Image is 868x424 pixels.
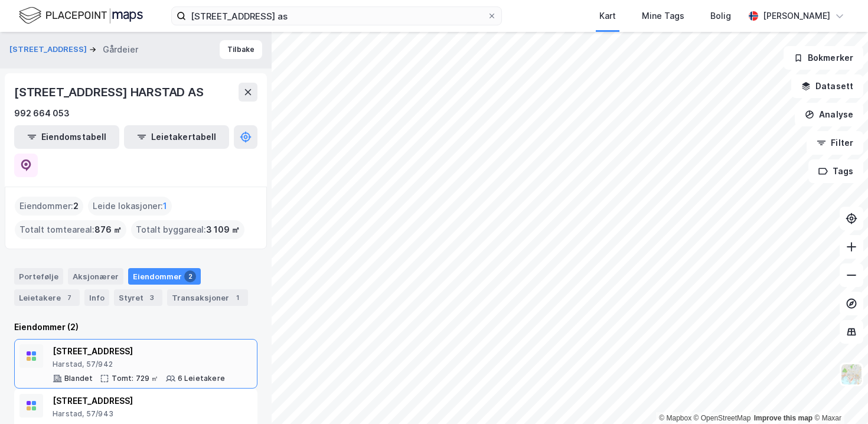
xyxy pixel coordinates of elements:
img: logo.f888ab2527a4732fd821a326f86c7f29.svg [19,5,143,26]
div: Kart [599,9,616,23]
div: 2 [184,270,196,282]
button: Tilbake [220,40,262,59]
div: 992 664 053 [14,106,70,120]
span: 876 ㎡ [94,223,122,237]
span: 1 [163,199,167,213]
div: Harstad, 57/943 [53,409,219,419]
div: 6 Leietakere [178,374,225,383]
a: Improve this map [754,414,812,422]
span: 2 [73,199,79,213]
button: Leietakertabell [124,125,229,149]
span: 3 109 ㎡ [206,223,240,237]
button: Datasett [791,74,863,98]
div: Portefølje [14,268,63,285]
a: OpenStreetMap [694,414,751,422]
div: Gårdeier [103,43,138,57]
button: Analyse [795,103,863,126]
div: 7 [63,292,75,304]
div: Eiendommer (2) [14,320,257,334]
div: Totalt byggareal : [131,220,244,239]
div: [STREET_ADDRESS] [53,344,225,358]
div: Tomt: 729 ㎡ [112,374,158,383]
div: [STREET_ADDRESS] HARSTAD AS [14,83,206,102]
a: Mapbox [659,414,691,422]
div: Blandet [64,374,93,383]
button: Eiendomstabell [14,125,119,149]
div: Eiendommer : [15,197,83,216]
div: Mine Tags [642,9,684,23]
div: 1 [231,292,243,304]
input: Søk på adresse, matrikkel, gårdeiere, leietakere eller personer [186,7,487,25]
div: Info [84,289,109,306]
div: [PERSON_NAME] [763,9,830,23]
div: Kontrollprogram for chat [809,367,868,424]
div: Bolig [710,9,731,23]
div: Aksjonærer [68,268,123,285]
div: 3 [146,292,158,304]
div: Eiendommer [128,268,201,285]
button: Filter [807,131,863,155]
iframe: Chat Widget [809,367,868,424]
div: Harstad, 57/942 [53,360,225,369]
button: [STREET_ADDRESS] [9,44,89,56]
div: Styret [114,289,162,306]
div: Transaksjoner [167,289,248,306]
div: [STREET_ADDRESS] [53,394,219,408]
div: Leietakere [14,289,80,306]
div: Leide lokasjoner : [88,197,172,216]
button: Tags [808,159,863,183]
button: Bokmerker [784,46,863,70]
div: Totalt tomteareal : [15,220,126,239]
img: Z [840,363,863,386]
